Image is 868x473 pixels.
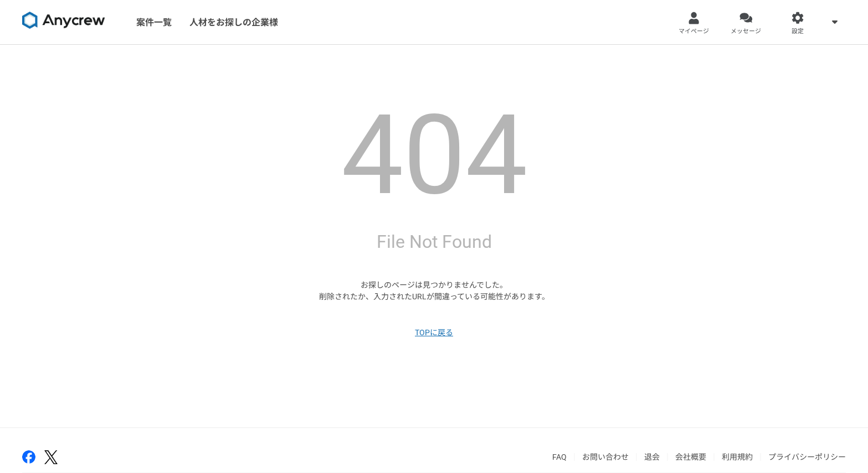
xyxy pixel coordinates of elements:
span: メッセージ [731,27,761,36]
a: TOPに戻る [415,327,453,339]
a: FAQ [552,453,567,461]
a: 会社概要 [675,453,706,461]
img: 8DqYSo04kwAAAAASUVORK5CYII= [22,12,105,29]
h2: File Not Found [377,228,492,255]
img: facebook-2adfd474.png [22,450,35,464]
a: 退会 [644,453,660,461]
img: x-391a3a86.png [44,450,58,464]
a: 利用規約 [722,453,753,461]
span: 設定 [792,27,804,36]
span: マイページ [679,27,709,36]
h1: 404 [341,100,527,211]
a: プライバシーポリシー [768,453,846,461]
a: お問い合わせ [582,453,629,461]
p: お探しのページは見つかりませんでした。 削除されたか、入力されたURLが間違っている可能性があります。 [319,279,549,303]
